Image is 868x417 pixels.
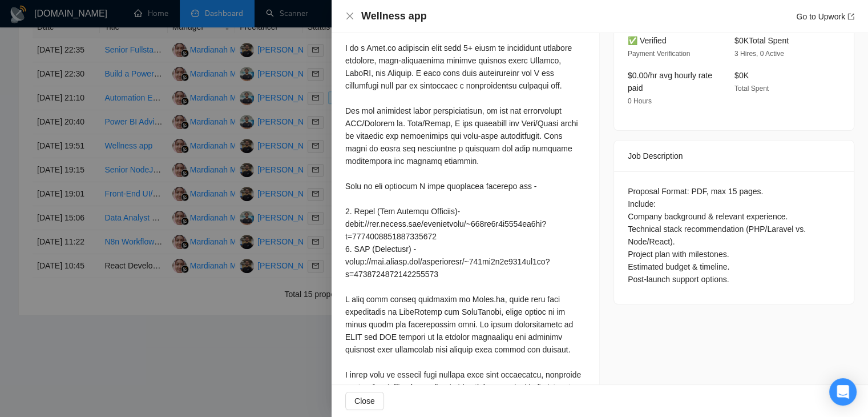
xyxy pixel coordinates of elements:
[628,185,840,286] div: Proposal Format: PDF, max 15 pages. Include: Company background & relevant experience. Technical ...
[734,85,769,93] span: Total Spent
[796,12,854,21] a: Go to Upworkexport
[628,50,690,58] span: Payment Verification
[847,13,854,20] span: export
[734,71,749,80] span: $0K
[354,395,375,407] span: Close
[345,11,354,21] button: Close
[734,50,784,58] span: 3 Hires, 0 Active
[345,392,384,410] button: Close
[829,378,857,406] div: Open Intercom Messenger
[628,36,667,45] span: ✅ Verified
[361,9,427,23] h4: Wellness app
[734,36,789,45] span: $0K Total Spent
[628,141,840,171] div: Job Description
[628,97,652,105] span: 0 Hours
[628,71,712,93] span: $0.00/hr avg hourly rate paid
[345,11,354,21] span: close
